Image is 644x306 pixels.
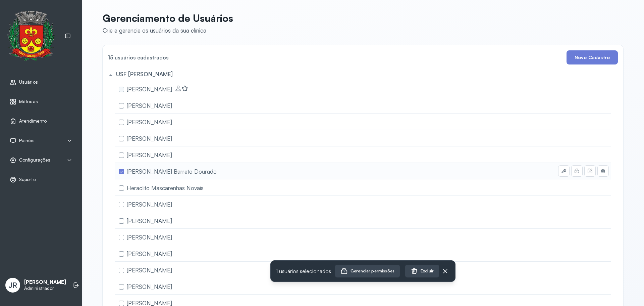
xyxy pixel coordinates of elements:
span: [PERSON_NAME] [127,217,172,224]
span: [PERSON_NAME] [127,201,172,208]
a: Usuários [10,79,72,86]
span: [PERSON_NAME] Barreto Dourado [127,168,217,175]
button: Novo Cadastro [567,50,618,64]
span: [PERSON_NAME] [127,267,172,274]
div: Crie e gerencie os usuários da sua clínica [103,27,233,34]
span: Heraclito Mascarenhas Novais [127,184,204,191]
div: Excluir [411,267,434,275]
span: Métricas [19,99,38,104]
span: [PERSON_NAME] [127,86,172,93]
span: Atendimento [19,118,47,124]
span: Painéis [19,138,35,143]
span: [PERSON_NAME] [127,102,172,109]
img: Logotipo do estabelecimento [7,11,55,61]
h4: 15 usuários cadastrados [108,53,169,62]
span: Usuários [19,79,38,85]
span: [PERSON_NAME] [127,151,172,159]
div: Gerenciar permissões [340,267,394,275]
span: [PERSON_NAME] [127,135,172,142]
span: [PERSON_NAME] [127,234,172,241]
p: [PERSON_NAME] [24,279,66,286]
p: Administrador [24,286,66,291]
a: Métricas [10,98,72,105]
span: [PERSON_NAME] [127,283,172,290]
div: 1 usuários selecionados [270,260,455,282]
span: [PERSON_NAME] [127,119,172,126]
span: Configurações [19,157,50,163]
span: [PERSON_NAME] [127,250,172,257]
span: Suporte [19,177,36,182]
p: Gerenciamento de Usuários [103,12,233,24]
a: Atendimento [10,118,72,125]
h5: USF [PERSON_NAME] [116,71,173,78]
button: Gerenciar permissões [335,265,400,277]
button: Excluir [405,265,439,277]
